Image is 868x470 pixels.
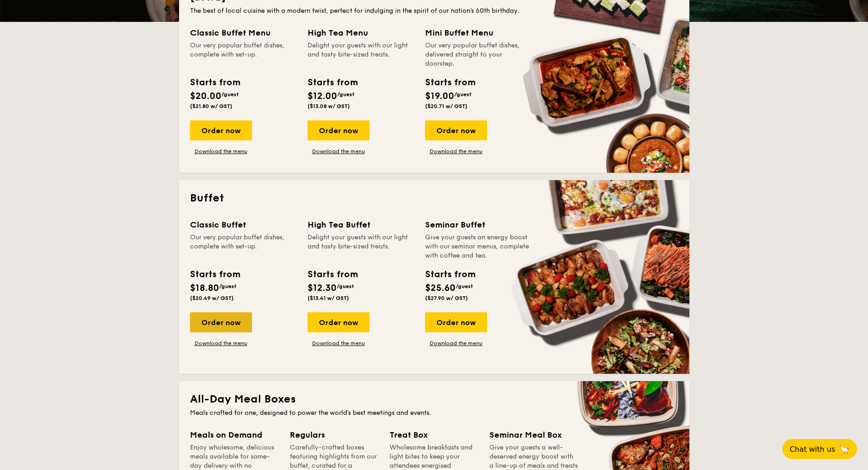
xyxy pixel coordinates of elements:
[790,445,835,454] span: Chat with us
[425,218,532,231] div: Seminar Buffet
[290,429,379,441] div: Regulars
[190,340,252,347] a: Download the menu
[454,91,472,98] span: /guest
[308,268,357,281] div: Starts from
[190,429,279,441] div: Meals on Demand
[190,218,297,231] div: Classic Buffet
[308,103,350,109] span: ($13.08 w/ GST)
[308,283,337,294] span: $12.30
[308,340,370,347] a: Download the menu
[190,392,678,407] h2: All-Day Meal Boxes
[190,6,678,15] div: The best of local cuisine with a modern twist, perfect for indulging in the spirit of our nation’...
[190,148,252,155] a: Download the menu
[308,120,370,140] div: Order now
[337,283,354,289] span: /guest
[308,76,357,89] div: Starts from
[337,91,354,98] span: /guest
[425,312,487,332] div: Order now
[190,103,232,109] span: ($21.80 w/ GST)
[190,120,252,140] div: Order now
[425,76,475,89] div: Starts from
[308,312,370,332] div: Order now
[425,41,532,68] div: Our very popular buffet dishes, delivered straight to your doorstep.
[390,429,478,441] div: Treat Box
[190,191,678,206] h2: Buffet
[456,283,473,289] span: /guest
[425,103,467,109] span: ($20.71 w/ GST)
[839,444,850,455] span: 🦙
[190,26,297,39] div: Classic Buffet Menu
[425,26,532,39] div: Mini Buffet Menu
[190,268,240,281] div: Starts from
[190,408,678,418] div: Meals crafted for one, designed to power the world's best meetings and events.
[782,439,857,459] button: Chat with us🦙
[425,233,532,260] div: Give your guests an energy boost with our seminar menus, complete with coffee and tea.
[308,91,337,102] span: $12.00
[190,283,219,294] span: $18.80
[308,295,349,301] span: ($13.41 w/ GST)
[425,283,456,294] span: $25.60
[190,233,297,260] div: Our very popular buffet dishes, complete with set-up.
[308,233,414,260] div: Delight your guests with our light and tasty bite-sized treats.
[221,91,239,98] span: /guest
[425,295,468,301] span: ($27.90 w/ GST)
[190,41,297,68] div: Our very popular buffet dishes, complete with set-up.
[308,26,414,39] div: High Tea Menu
[489,429,578,441] div: Seminar Meal Box
[219,283,236,289] span: /guest
[190,312,252,332] div: Order now
[425,148,487,155] a: Download the menu
[308,218,414,231] div: High Tea Buffet
[190,91,221,102] span: $20.00
[308,41,414,68] div: Delight your guests with our light and tasty bite-sized treats.
[190,295,234,301] span: ($20.49 w/ GST)
[425,91,454,102] span: $19.00
[425,120,487,140] div: Order now
[308,148,370,155] a: Download the menu
[425,340,487,347] a: Download the menu
[190,76,240,89] div: Starts from
[425,268,475,281] div: Starts from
